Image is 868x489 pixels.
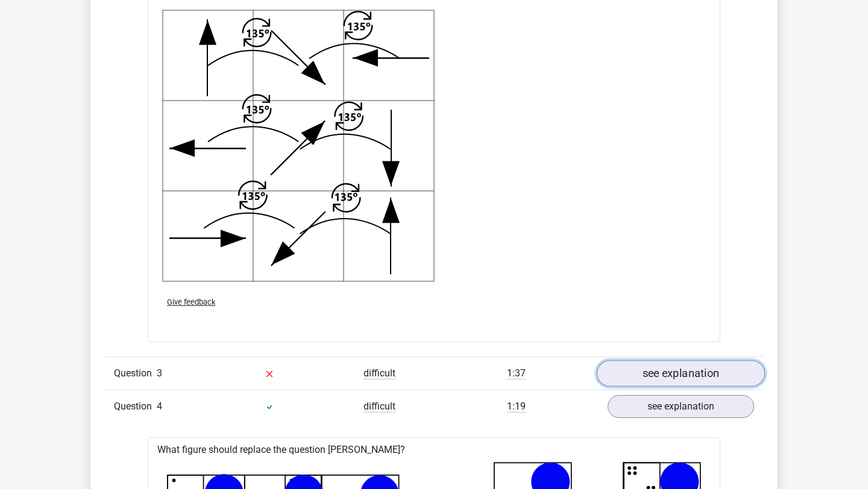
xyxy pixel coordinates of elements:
[114,366,157,381] span: Question
[597,360,765,387] a: see explanation
[114,399,157,414] span: Question
[157,400,162,412] span: 4
[363,400,395,413] span: difficult
[363,367,395,379] span: difficult
[608,395,754,418] a: see explanation
[507,400,526,413] span: 1:19
[157,367,162,379] span: 3
[507,367,526,379] span: 1:37
[167,297,215,307] span: Give feedback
